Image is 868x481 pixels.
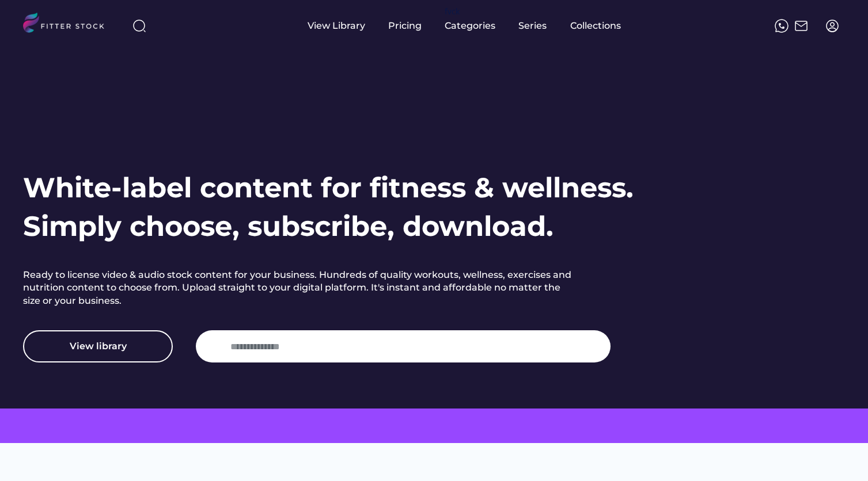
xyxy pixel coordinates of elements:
button: View library [23,330,173,362]
div: fvck [445,6,460,17]
h2: Ready to license video & audio stock content for your business. Hundreds of quality workouts, wel... [23,269,576,307]
div: Categories [445,20,495,32]
img: LOGO.svg [23,13,114,36]
img: meteor-icons_whatsapp%20%281%29.svg [775,19,789,33]
div: Collections [570,20,621,32]
div: Pricing [388,20,422,32]
h1: White-label content for fitness & wellness. Simply choose, subscribe, download. [23,169,634,246]
div: View Library [308,20,365,32]
img: yH5BAEAAAAALAAAAAABAAEAAAIBRAA7 [207,339,221,353]
img: search-normal%203.svg [132,19,146,33]
img: profile-circle.svg [825,19,839,33]
div: Series [518,20,547,32]
img: Frame%2051.svg [794,19,808,33]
